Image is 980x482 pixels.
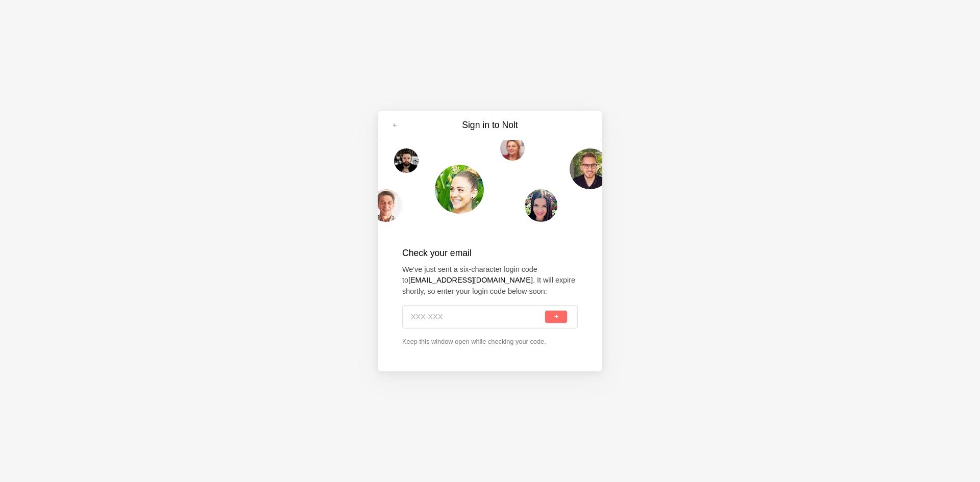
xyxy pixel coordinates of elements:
[402,264,578,297] p: We've just sent a six-character login code to . It will expire shortly, so enter your login code ...
[408,276,533,284] strong: [EMAIL_ADDRESS][DOMAIN_NAME]
[402,246,578,260] h2: Check your email
[402,337,578,346] p: Keep this window open while checking your code.
[411,306,543,328] input: XXX-XXX
[404,119,576,132] h3: Sign in to Nolt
